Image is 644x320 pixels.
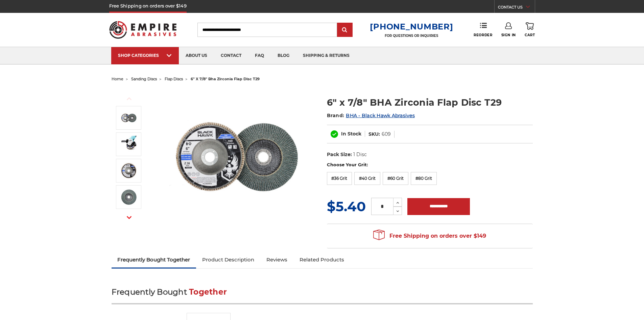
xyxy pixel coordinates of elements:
[179,47,214,64] a: about us
[112,287,187,297] span: Frequently Bought
[260,252,293,267] a: Reviews
[271,47,296,64] a: blog
[382,131,391,138] dd: 609
[112,252,196,267] a: Frequently Bought Together
[525,22,535,37] a: Cart
[373,229,486,243] span: Free Shipping on orders over $149
[118,53,172,58] div: SHOP CATEGORIES
[169,89,305,224] img: Black Hawk 6 inch T29 coarse flap discs, 36 grit for efficient material removal
[121,91,137,106] button: Previous
[370,34,453,38] p: FOR QUESTIONS OR INQUIRIES
[525,33,535,37] span: Cart
[120,162,137,179] img: BHA 36 grit Zirconia 6" flap discs for precise metal and wood sanding
[346,112,415,119] a: BHA - Black Hawk Abrasives
[112,77,123,81] a: home
[120,109,137,126] img: Black Hawk 6 inch T29 coarse flap discs, 36 grit for efficient material removal
[196,252,260,267] a: Product Description
[474,33,492,37] span: Reorder
[338,23,352,37] input: Submit
[120,136,137,153] img: General-purpose grinding with a 6-inch angle grinder and T29 flap disc.
[109,17,177,43] img: Empire Abrasives
[191,77,260,81] span: 6" x 7/8" bha zirconia flap disc t29
[498,3,535,13] a: CONTACT US
[327,151,352,158] dt: Pack Size:
[327,198,366,215] span: $5.40
[368,131,380,138] dt: SKU:
[189,287,227,297] span: Together
[501,33,516,37] span: Sign In
[327,112,344,119] span: Brand:
[120,189,137,206] img: Empire Abrasives' 6" T29 Zirconia Flap Discs, 36 grit for aggressive metal grinding
[327,162,533,168] label: Choose Your Grit:
[353,151,367,158] dd: 1 Disc
[165,77,183,81] a: flap discs
[248,47,271,64] a: faq
[296,47,356,64] a: shipping & returns
[293,252,350,267] a: Related Products
[327,96,533,109] h1: 6" x 7/8" BHA Zirconia Flap Disc T29
[131,77,157,81] a: sanding discs
[121,210,137,225] button: Next
[341,131,361,137] span: In Stock
[214,47,248,64] a: contact
[474,22,492,37] a: Reorder
[370,22,453,31] a: [PHONE_NUMBER]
